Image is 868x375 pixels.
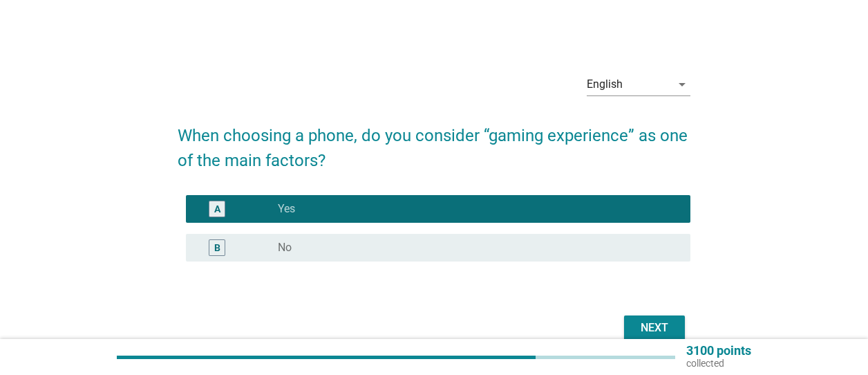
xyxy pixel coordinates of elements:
[624,315,685,340] button: Next
[686,357,751,369] p: collected
[278,241,292,255] label: No
[214,241,220,255] div: B
[686,345,751,357] p: 3100 points
[635,320,674,336] div: Next
[214,202,220,217] div: A
[178,109,690,173] h2: When choosing a phone, do you consider “gaming experience” as one of the main factors?
[674,76,690,93] i: arrow_drop_down
[587,78,623,91] div: English
[278,202,295,216] label: Yes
